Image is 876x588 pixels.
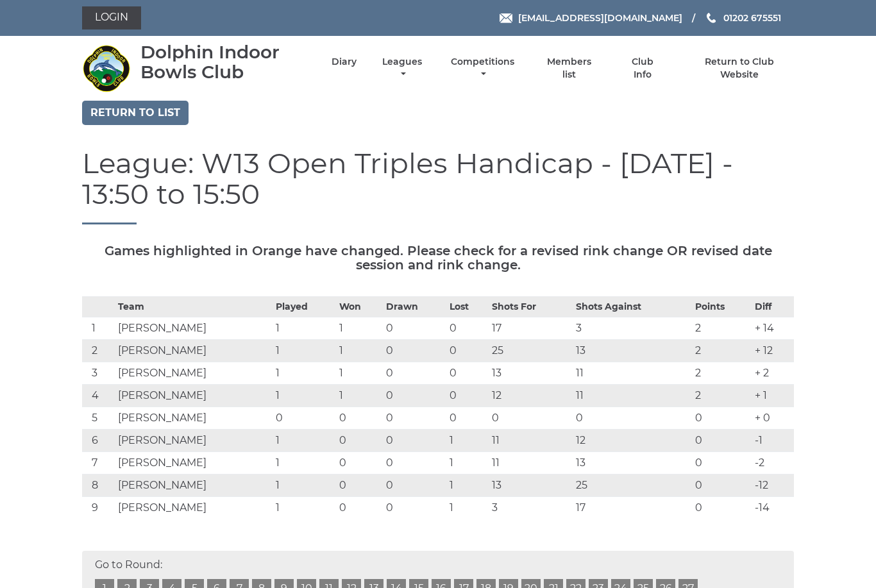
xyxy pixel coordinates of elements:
[752,496,794,519] td: -14
[573,429,692,451] td: 12
[82,407,115,429] td: 5
[383,496,446,519] td: 0
[489,429,573,451] td: 11
[446,451,489,474] td: 1
[752,429,794,451] td: -1
[82,44,130,92] img: Dolphin Indoor Bowls Club
[489,474,573,496] td: 13
[115,296,272,317] th: Team
[446,339,489,362] td: 0
[336,339,383,362] td: 1
[489,362,573,384] td: 13
[692,451,752,474] td: 0
[446,296,489,317] th: Lost
[82,339,115,362] td: 2
[446,362,489,384] td: 0
[489,451,573,474] td: 11
[383,296,446,317] th: Drawn
[489,496,573,519] td: 3
[383,429,446,451] td: 0
[446,429,489,451] td: 1
[115,451,272,474] td: [PERSON_NAME]
[115,339,272,362] td: [PERSON_NAME]
[273,496,336,519] td: 1
[82,147,794,224] h1: League: W13 Open Triples Handicap - [DATE] - 13:50 to 15:50
[573,317,692,339] td: 3
[273,429,336,451] td: 1
[573,339,692,362] td: 13
[82,317,115,339] td: 1
[115,384,272,407] td: [PERSON_NAME]
[621,56,663,81] a: Club Info
[273,362,336,384] td: 1
[383,362,446,384] td: 0
[115,362,272,384] td: [PERSON_NAME]
[518,12,682,24] span: [EMAIL_ADDRESS][DOMAIN_NAME]
[500,11,682,25] a: Email [EMAIL_ADDRESS][DOMAIN_NAME]
[573,474,692,496] td: 25
[752,474,794,496] td: -12
[336,384,383,407] td: 1
[446,474,489,496] td: 1
[573,496,692,519] td: 17
[692,474,752,496] td: 0
[686,56,794,81] a: Return to Club Website
[140,42,309,82] div: Dolphin Indoor Bowls Club
[336,429,383,451] td: 0
[336,362,383,384] td: 1
[336,451,383,474] td: 0
[705,11,781,25] a: Phone us 01202 675551
[82,362,115,384] td: 3
[383,384,446,407] td: 0
[692,496,752,519] td: 0
[82,101,189,125] a: Return to list
[692,317,752,339] td: 2
[273,339,336,362] td: 1
[752,339,794,362] td: + 12
[82,429,115,451] td: 6
[540,56,599,81] a: Members list
[446,317,489,339] td: 0
[489,384,573,407] td: 12
[273,384,336,407] td: 1
[336,317,383,339] td: 1
[82,384,115,407] td: 4
[115,496,272,519] td: [PERSON_NAME]
[82,451,115,474] td: 7
[379,56,425,81] a: Leagues
[336,407,383,429] td: 0
[692,429,752,451] td: 0
[383,317,446,339] td: 0
[723,12,781,24] span: 01202 675551
[383,407,446,429] td: 0
[82,496,115,519] td: 9
[446,384,489,407] td: 0
[336,496,383,519] td: 0
[489,339,573,362] td: 25
[383,339,446,362] td: 0
[573,407,692,429] td: 0
[692,296,752,317] th: Points
[573,362,692,384] td: 11
[446,407,489,429] td: 0
[82,474,115,496] td: 8
[115,429,272,451] td: [PERSON_NAME]
[273,296,336,317] th: Played
[115,317,272,339] td: [PERSON_NAME]
[446,496,489,519] td: 1
[692,407,752,429] td: 0
[489,407,573,429] td: 0
[336,474,383,496] td: 0
[752,384,794,407] td: + 1
[273,317,336,339] td: 1
[448,56,518,81] a: Competitions
[573,451,692,474] td: 13
[383,451,446,474] td: 0
[707,13,716,23] img: Phone us
[273,451,336,474] td: 1
[752,317,794,339] td: + 14
[383,474,446,496] td: 0
[273,474,336,496] td: 1
[500,13,512,23] img: Email
[752,362,794,384] td: + 2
